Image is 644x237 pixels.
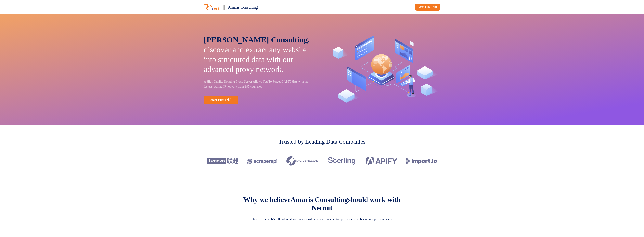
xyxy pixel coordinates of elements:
[204,35,310,44] span: [PERSON_NAME] Consulting,
[239,217,405,221] p: Unleash the web’s full potential with our robust network of residential proxies and web scraping ...
[204,35,316,74] p: discover and extract any website into structured data with our advanced proxy network.
[223,3,225,11] p: ||
[279,137,366,146] p: Trusted by Leading Data Companies
[228,5,258,9] span: Amaris Consulting
[290,196,348,204] span: Amaris Consulting
[204,96,238,104] a: Start Free Trial
[243,196,401,212] p: Why we believe should work with Netnut
[204,79,316,89] p: A High Quality Rotating Proxy Server Allows You To Forget CAPTCHAs with the fastest rotating IP n...
[415,4,440,11] a: Start Free Trial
